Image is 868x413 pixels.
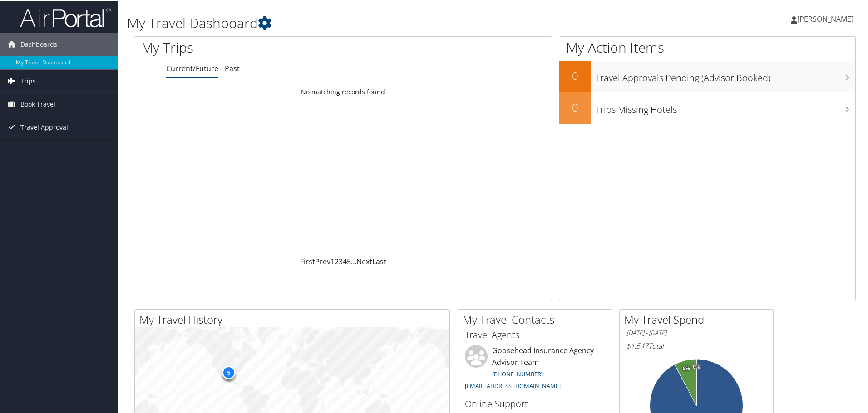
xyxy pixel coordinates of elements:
[460,344,609,393] li: Goosehead Insurance Agency Advisor Team
[626,340,648,350] span: $1,547
[20,69,36,92] span: Trips
[222,365,235,379] div: 5
[335,256,339,266] a: 2
[300,256,315,266] a: First
[343,256,347,266] a: 4
[626,340,766,350] h6: Total
[626,328,766,336] h6: [DATE] - [DATE]
[134,83,552,99] td: No matching records found
[330,256,335,266] a: 1
[127,13,617,32] h1: My Travel Dashboard
[351,256,356,266] span: …
[596,98,855,115] h3: Trips Missing Hotels
[624,311,773,326] h2: My Travel Spend
[791,5,863,32] a: [PERSON_NAME]
[559,99,591,114] h2: 0
[225,63,240,73] a: Past
[20,32,57,55] span: Dashboards
[693,364,700,369] tspan: 0%
[797,13,853,23] span: [PERSON_NAME]
[559,60,855,92] a: 0Travel Approvals Pending (Advisor Booked)
[465,381,561,389] a: [EMAIL_ADDRESS][DOMAIN_NAME]
[139,311,449,326] h2: My Travel History
[141,37,371,56] h1: My Trips
[465,328,605,340] h3: Travel Agents
[372,256,386,266] a: Last
[339,256,343,266] a: 3
[20,92,55,115] span: Book Travel
[559,92,855,123] a: 0Trips Missing Hotels
[315,256,330,266] a: Prev
[347,256,351,266] a: 5
[463,311,612,326] h2: My Travel Contacts
[20,115,68,138] span: Travel Approval
[166,63,218,73] a: Current/Future
[492,369,543,377] a: [PHONE_NUMBER]
[20,6,111,27] img: airportal-logo.png
[596,66,855,83] h3: Travel Approvals Pending (Advisor Booked)
[356,256,372,266] a: Next
[465,397,605,409] h3: Online Support
[683,365,690,370] tspan: 8%
[559,37,855,56] h1: My Action Items
[559,67,591,83] h2: 0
